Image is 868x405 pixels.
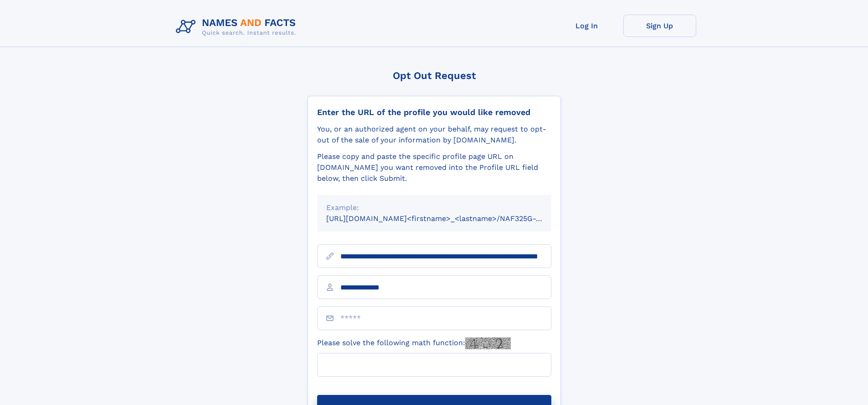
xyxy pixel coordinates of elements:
div: You, or an authorized agent on your behalf, may request to opt-out of the sale of your informatio... [317,124,551,146]
label: Please solve the following math function: [317,337,511,349]
div: Please copy and paste the specific profile page URL on [DOMAIN_NAME] you want removed into the Pr... [317,151,551,184]
div: Enter the URL of the profile you would like removed [317,107,551,117]
a: Log In [550,15,623,37]
small: [URL][DOMAIN_NAME]<firstname>_<lastname>/NAF325G-xxxxxxxx [326,214,569,223]
a: Sign Up [623,15,696,37]
div: Example: [326,202,542,213]
img: Logo Names and Facts [172,15,303,39]
div: Opt Out Request [308,70,561,81]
